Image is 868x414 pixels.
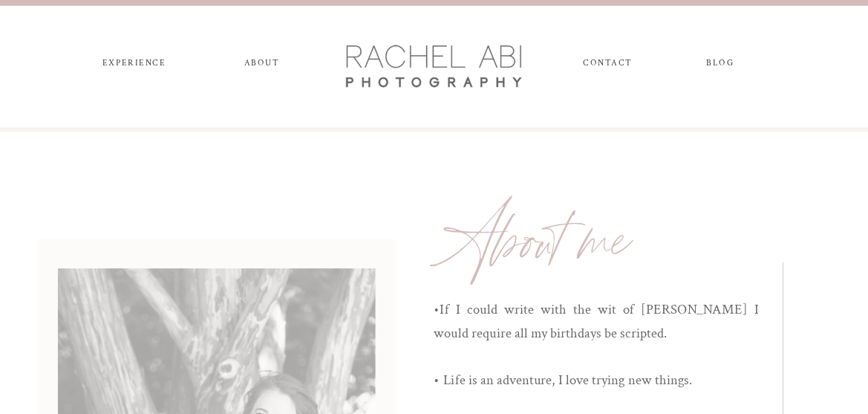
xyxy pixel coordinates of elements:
a: CONTACT [583,58,631,74]
a: About me [444,189,852,294]
a: blog [694,58,746,74]
a: experience [97,58,172,74]
a: ABOUT [241,58,282,74]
